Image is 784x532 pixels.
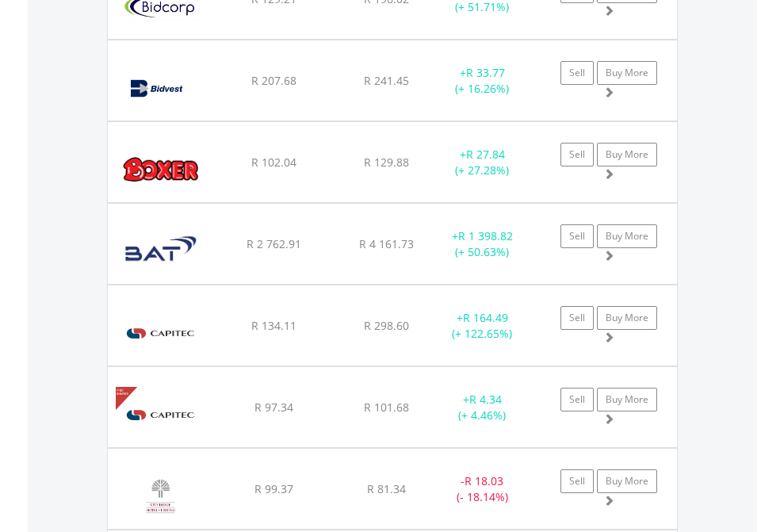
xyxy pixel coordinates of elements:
[465,473,503,488] span: R 18.03
[116,305,205,362] img: EQU.ZA.CPI.png
[251,155,296,170] span: R 102.04
[116,60,205,117] img: EQU.ZA.BVT.png
[254,481,293,496] span: R 99.37
[597,143,657,166] a: Buy More
[597,306,657,330] a: Buy More
[560,143,594,166] a: Sell
[254,400,293,415] span: R 97.34
[433,473,532,505] div: - (- 18.14%)
[466,65,505,80] span: R 33.77
[364,318,409,333] span: R 298.60
[597,469,657,493] a: Buy More
[247,236,301,251] span: R 2 762.91
[458,228,513,243] span: R 1 398.82
[463,310,508,325] span: R 164.49
[364,155,409,170] span: R 129.88
[433,228,532,260] div: + (+ 50.63%)
[251,73,296,88] span: R 207.68
[560,306,594,330] a: Sell
[359,236,414,251] span: R 4 161.73
[364,73,409,88] span: R 241.45
[560,224,594,248] a: Sell
[433,310,532,342] div: + (+ 122.65%)
[364,400,409,415] span: R 101.68
[469,392,502,407] span: R 4.34
[367,481,406,496] span: R 81.34
[597,388,657,411] a: Buy More
[116,469,205,525] img: EQU.ZA.CLH.png
[116,224,207,280] img: EQU.ZA.BTI.png
[597,61,657,85] a: Buy More
[433,392,532,423] div: + (+ 4.46%)
[116,387,205,443] img: EQU.ZA.CPIP.png
[433,147,532,178] div: + (+ 27.28%)
[466,147,505,162] span: R 27.84
[597,224,657,248] a: Buy More
[560,388,594,411] a: Sell
[433,65,532,97] div: + (+ 16.26%)
[560,61,594,85] a: Sell
[116,142,207,198] img: EQU.ZA.BOX.png
[251,318,296,333] span: R 134.11
[560,469,594,493] a: Sell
